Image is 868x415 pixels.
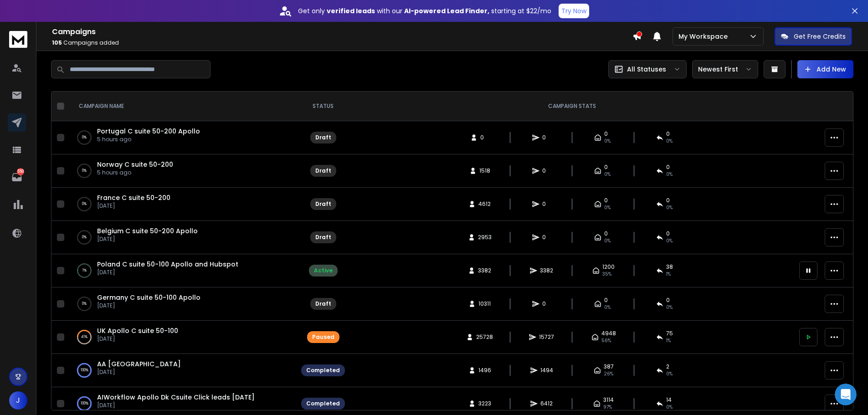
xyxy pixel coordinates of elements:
[52,39,62,46] span: 105
[97,260,238,269] a: Poland C suite 50-100 Apollo and Hubspot
[602,263,615,271] span: 1200
[97,359,181,369] span: AA [GEOGRAPHIC_DATA]
[627,65,666,74] p: All Statuses
[81,366,88,375] p: 100 %
[666,330,673,337] span: 75
[68,121,296,154] td: 0%Portugal C suite 50-200 Apollo5 hours ago
[68,188,296,221] td: 0%France C suite 50-200[DATE]
[68,92,296,121] th: CAMPAIGN NAME
[9,31,27,48] img: logo
[542,200,551,208] span: 0
[97,236,198,243] p: [DATE]
[52,39,632,46] p: Campaigns added
[601,337,611,344] span: 56 %
[480,134,489,141] span: 0
[327,6,375,15] strong: verified leads
[97,127,200,136] a: Portugal C suite 50-200 Apollo
[81,333,87,342] p: 41 %
[97,402,255,409] p: [DATE]
[539,333,554,341] span: 15727
[97,169,173,176] p: 5 hours ago
[604,171,611,178] span: 0%
[82,133,87,142] p: 0 %
[68,354,296,387] td: 100%AA [GEOGRAPHIC_DATA][DATE]
[775,27,852,46] button: Get Free Credits
[692,60,758,78] button: Newest First
[604,304,611,311] span: 0%
[601,330,616,337] span: 4948
[666,204,673,211] span: 0%
[540,400,553,407] span: 6412
[97,293,200,302] a: Germany C suite 50-100 Apollo
[542,134,551,141] span: 0
[478,367,491,374] span: 1496
[68,154,296,188] td: 0%Norway C suite 50-2005 hours ago
[835,384,857,405] iframe: Intercom live chat
[797,60,853,78] button: Add New
[604,237,611,245] span: 0%
[97,302,200,309] p: [DATE]
[604,230,608,237] span: 0
[9,391,27,410] button: J
[666,304,673,311] span: 0%
[666,337,671,344] span: 1 %
[666,230,670,237] span: 0
[604,297,608,304] span: 0
[82,200,87,209] p: 0 %
[666,363,669,370] span: 2
[8,168,26,186] a: 550
[298,6,551,15] p: Get only with our starting at $22/mo
[604,138,611,145] span: 0%
[666,237,673,245] span: 0%
[666,197,670,204] span: 0
[97,193,170,202] a: France C suite 50-200
[666,396,672,404] span: 14
[82,166,87,175] p: 0 %
[97,160,173,169] a: Norway C suite 50-200
[666,263,673,271] span: 38
[542,300,551,307] span: 0
[315,200,331,208] div: Draft
[315,234,331,241] div: Draft
[478,400,491,407] span: 3223
[82,299,87,308] p: 0 %
[315,134,331,141] div: Draft
[479,167,490,174] span: 1518
[604,197,608,204] span: 0
[604,164,608,171] span: 0
[81,399,88,408] p: 100 %
[540,267,553,274] span: 3382
[68,321,296,354] td: 41%UK Apollo C suite 50-100[DATE]
[476,333,493,341] span: 25728
[666,271,671,278] span: 1 %
[82,233,87,242] p: 0 %
[604,204,611,211] span: 0%
[97,326,178,335] span: UK Apollo C suite 50-100
[350,92,794,121] th: CAMPAIGN STATS
[604,363,614,370] span: 387
[312,333,334,341] div: Paused
[604,370,613,378] span: 26 %
[315,300,331,307] div: Draft
[603,404,612,411] span: 97 %
[794,32,846,41] p: Get Free Credits
[17,168,24,175] p: 550
[666,164,670,171] span: 0
[68,221,296,254] td: 0%Belgium C suite 50-200 Apollo[DATE]
[97,393,255,402] span: AIWorkflow Apollo Dk Csuite Click leads [DATE]
[68,287,296,321] td: 0%Germany C suite 50-100 Apollo[DATE]
[666,297,670,304] span: 0
[666,404,673,411] span: 0 %
[561,6,586,15] p: Try Now
[314,267,333,274] div: Active
[82,266,87,275] p: 1 %
[542,234,551,241] span: 0
[478,267,491,274] span: 3382
[97,226,198,236] a: Belgium C suite 50-200 Apollo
